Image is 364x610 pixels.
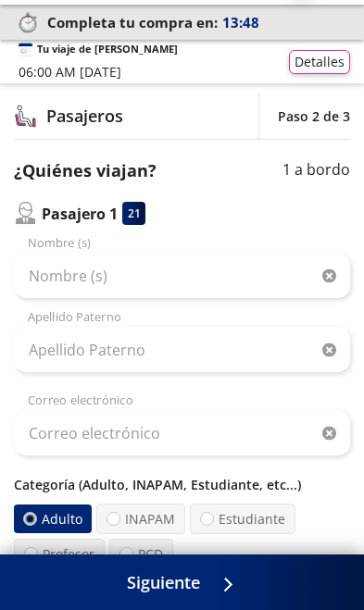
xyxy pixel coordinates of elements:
[42,203,118,225] p: Pasajero 1
[37,42,178,57] p: Tu viaje de [PERSON_NAME]
[14,327,350,373] input: Apellido Paterno
[14,410,350,456] input: Correo electrónico
[109,539,173,569] label: PCD
[12,504,94,533] label: Adulto
[19,62,121,81] p: 06:00 AM [DATE]
[14,539,105,569] label: Profesor
[289,50,350,74] button: Detalles
[190,504,295,534] label: Estudiante
[14,158,157,183] p: ¿Quiénes viajan?
[14,475,350,494] p: Categoría (Adulto, INAPAM, Estudiante, etc...)
[278,106,350,126] p: Paso 2 de 3
[14,9,350,35] p: Completa tu compra en :
[14,253,350,299] input: Nombre (s)
[222,12,259,33] span: 13:48
[46,104,123,129] h4: Pasajeros
[122,202,145,225] div: 21
[96,504,185,534] label: INAPAM
[282,158,350,183] p: 1 a bordo
[127,570,200,595] span: Siguiente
